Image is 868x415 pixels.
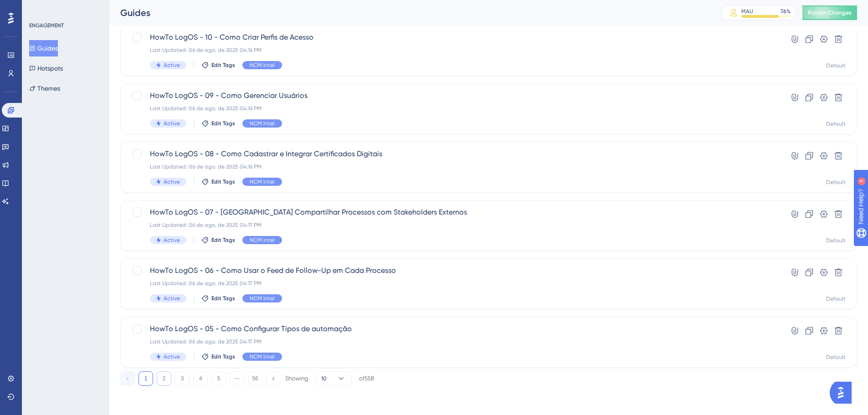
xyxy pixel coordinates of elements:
button: Guides [29,40,58,56]
span: NCM Intel [250,353,275,360]
span: Active [164,295,180,302]
span: NCM Intel [250,120,275,127]
button: Edit Tags [201,236,235,244]
button: 4 [193,371,208,386]
button: Edit Tags [201,178,235,185]
span: Edit Tags [211,61,235,69]
div: of 558 [359,374,374,383]
button: Edit Tags [201,295,235,302]
button: Themes [29,80,60,97]
span: HowTo LogOS - 10 - Como Criar Perfis de Acesso [150,32,755,43]
button: 2 [157,371,171,386]
span: Active [164,178,180,185]
span: Active [164,120,180,127]
button: 56 [248,371,262,386]
span: Active [164,61,180,69]
span: NCM Intel [250,295,275,302]
span: Edit Tags [211,120,235,127]
span: NCM Intel [250,61,275,69]
button: ⋯ [230,371,244,386]
span: 10 [321,375,327,382]
span: Edit Tags [211,236,235,244]
button: Edit Tags [201,120,235,127]
button: 1 [139,371,153,386]
span: Edit Tags [211,178,235,185]
div: Guides [120,6,699,19]
span: Publish Changes [808,9,852,16]
div: 76 % [781,8,791,15]
div: Default [826,179,846,186]
span: HowTo LogOS - 09 - Como Gerenciar Usuários [150,90,755,101]
span: Active [164,353,180,360]
div: Last Updated: 06 de ago. de 2025 04:17 PM [150,221,755,229]
span: Active [164,236,180,244]
span: HowTo LogOS - 07 - [GEOGRAPHIC_DATA] Compartilhar Processos com Stakeholders Externos [150,207,755,218]
div: Last Updated: 06 de ago. de 2025 04:17 PM [150,280,755,287]
span: Edit Tags [211,295,235,302]
button: Hotspots [29,60,63,77]
div: MAU [741,8,753,15]
div: Default [826,354,846,361]
span: NCM Intel [250,236,275,244]
iframe: UserGuiding AI Assistant Launcher [830,379,857,406]
button: Edit Tags [201,61,235,69]
span: HowTo LogOS - 06 - Como Usar o Feed de Follow-Up em Cada Processo [150,265,755,276]
button: Publish Changes [802,5,857,20]
span: NCM Intel [250,178,275,185]
div: Last Updated: 06 de ago. de 2025 04:16 PM [150,105,755,112]
div: Default [826,237,846,244]
span: Edit Tags [211,353,235,360]
button: 3 [175,371,190,386]
div: ENGAGEMENT [29,22,64,29]
span: Need Help? [21,2,57,13]
div: 4 [63,5,66,12]
div: Last Updated: 06 de ago. de 2025 04:17 PM [150,338,755,345]
div: Default [826,120,846,128]
div: Default [826,295,846,302]
div: Default [826,62,846,69]
button: Edit Tags [201,353,235,360]
div: Showing [285,374,308,383]
div: Last Updated: 06 de ago. de 2025 04:16 PM [150,46,755,54]
span: HowTo LogOS - 08 - Como Cadastrar e Integrar Certificados Digitais [150,149,755,159]
div: Last Updated: 06 de ago. de 2025 04:16 PM [150,163,755,170]
button: 10 [315,371,352,386]
button: 5 [211,371,226,386]
span: HowTo LogOS - 05 - Como Configurar Tipos de automação [150,323,755,334]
